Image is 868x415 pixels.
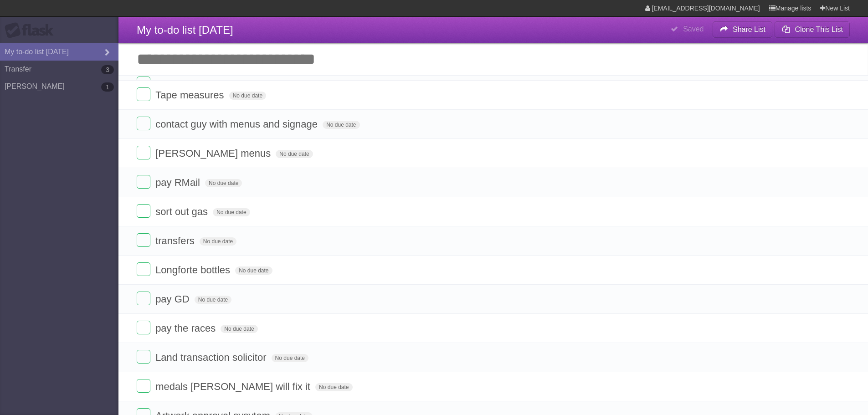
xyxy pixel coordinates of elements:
b: Share List [733,26,765,33]
label: Done [137,350,150,364]
span: pay GD [155,293,192,305]
button: Share List [713,21,773,38]
label: Done [137,321,150,334]
label: Done [137,233,150,247]
b: 3 [101,65,114,74]
span: Longforte bottles [155,264,232,276]
label: Done [137,379,150,393]
label: Done [137,77,150,90]
span: No due date [235,266,272,275]
span: No due date [229,92,266,100]
span: medals [PERSON_NAME] will fix it [155,381,313,392]
button: Clone This List [775,21,850,38]
label: Done [137,262,150,276]
label: Done [137,146,150,159]
label: Done [137,175,150,189]
span: No due date [323,121,360,129]
span: No due date [213,208,250,216]
span: No due date [315,383,352,391]
span: Land transaction solicitor [155,352,268,363]
span: pay RMail [155,177,202,188]
span: contact guy with menus and signage [155,118,320,130]
span: guy complaint tshirts [155,78,249,90]
div: Flask [5,22,59,39]
label: Done [137,117,150,130]
span: transfers [155,235,197,246]
span: No due date [200,237,236,246]
b: Saved [683,25,704,33]
b: 1 [101,82,114,92]
span: sort out gas [155,206,210,217]
b: Clone This List [795,26,843,33]
label: Done [137,204,150,218]
label: Done [137,292,150,305]
span: No due date [205,179,242,187]
label: Done [137,87,150,101]
span: pay the races [155,323,218,334]
span: My to-do list [DATE] [137,24,233,36]
span: No due date [195,296,231,304]
span: No due date [221,325,257,333]
span: No due date [276,150,313,158]
span: No due date [272,354,308,362]
span: [PERSON_NAME] menus [155,148,273,159]
span: Tape measures [155,89,226,101]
